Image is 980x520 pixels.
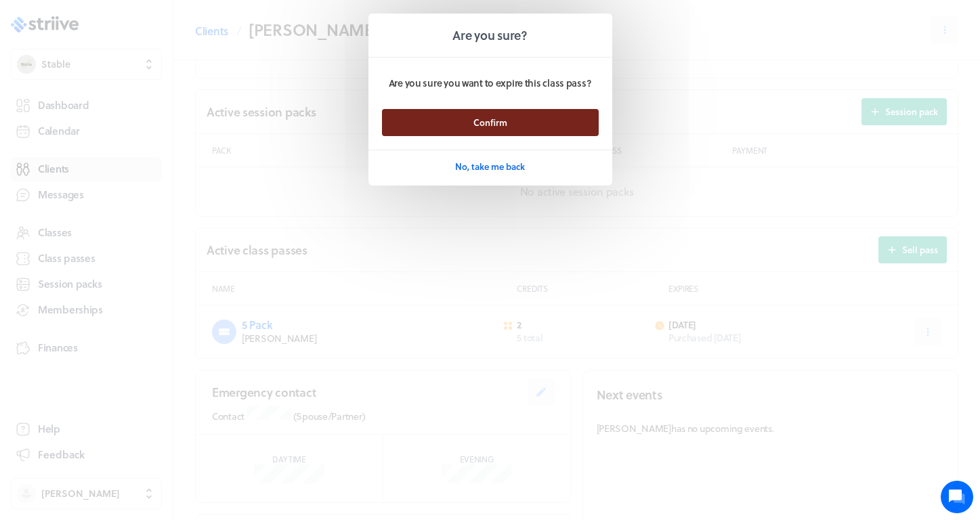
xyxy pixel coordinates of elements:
h1: Hi [PERSON_NAME] [20,66,251,87]
button: Confirm [382,109,599,136]
span: Confirm [473,116,507,129]
iframe: gist-messenger-bubble-iframe [941,481,973,513]
button: New conversation [21,158,250,185]
p: Are you sure you want to expire this class pass? [382,77,599,90]
span: New conversation [87,166,163,177]
span: No, take me back [455,160,525,173]
p: Find an answer quickly [18,211,253,227]
input: Search articles [39,233,242,260]
h2: Are you sure? [452,26,527,45]
button: No, take me back [455,153,525,180]
h2: We're here to help. Ask us anything! [20,90,251,133]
